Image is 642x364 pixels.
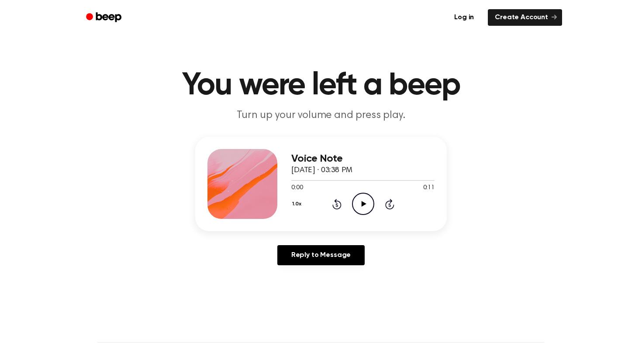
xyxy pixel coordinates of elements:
a: Create Account [488,9,562,26]
span: [DATE] · 03:38 PM [291,166,352,174]
a: Beep [80,9,129,26]
h3: Voice Note [291,153,435,165]
a: Reply to Message [277,245,365,265]
button: 1.0x [291,197,304,211]
p: Turn up your volume and press play. [153,108,489,123]
h1: You were left a beep [97,70,545,101]
a: Log in [445,7,483,28]
span: 0:00 [291,184,303,193]
span: 0:11 [423,184,435,193]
